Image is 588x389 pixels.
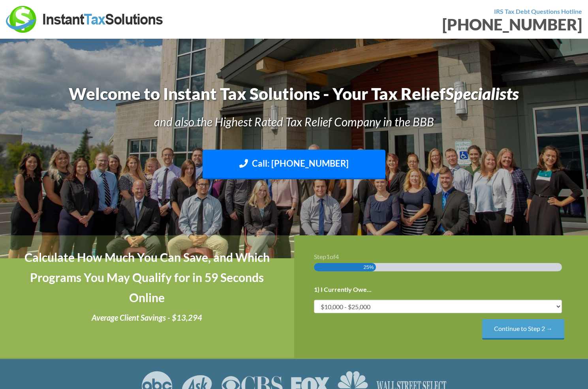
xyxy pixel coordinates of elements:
[203,150,385,179] a: Call: [PHONE_NUMBER]
[314,286,372,294] label: 1) I Currently Owe...
[314,254,569,260] h3: Step of
[494,8,582,15] strong: IRS Tax Debt Questions Hotline
[300,17,582,32] div: [PHONE_NUMBER]
[482,319,564,339] input: Continue to Step 2 →
[6,6,164,33] img: Instant Tax Solutions Logo
[445,84,519,103] i: Specialists
[364,263,374,271] span: 25%
[92,313,202,322] i: Average Client Savings - $13,294
[326,253,330,260] span: 1
[20,247,274,308] h4: Calculate How Much You Can Save, and Which Programs You May Qualify for in 59 Seconds Online
[6,15,164,22] a: Instant Tax Solutions Logo
[335,253,339,260] span: 4
[66,82,521,105] h1: Welcome to Instant Tax Solutions - Your Tax Relief
[66,113,521,130] h3: and also the Highest Rated Tax Relief Company in the BBB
